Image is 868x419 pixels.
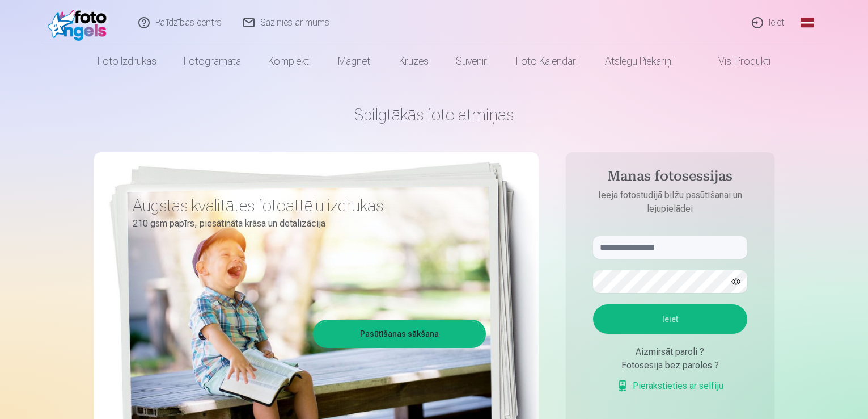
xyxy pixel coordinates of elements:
button: Ieiet [593,304,747,334]
a: Fotogrāmata [170,45,255,77]
a: Visi produkti [687,45,784,77]
h1: Spilgtākās foto atmiņas [94,104,774,125]
a: Krūzes [386,45,442,77]
a: Pierakstieties ar selfiju [617,379,723,393]
a: Suvenīri [442,45,502,77]
a: Foto izdrukas [84,45,170,77]
a: Pasūtīšanas sākšana [315,321,484,346]
a: Foto kalendāri [502,45,591,77]
h3: Augstas kvalitātes fotoattēlu izdrukas [133,195,477,216]
a: Atslēgu piekariņi [591,45,687,77]
a: Magnēti [324,45,386,77]
img: /fa1 [48,5,113,41]
div: Fotosesija bez paroles ? [593,359,747,372]
div: Aizmirsāt paroli ? [593,345,747,359]
p: Ieeja fotostudijā bilžu pasūtīšanai un lejupielādei [582,188,759,216]
p: 210 gsm papīrs, piesātināta krāsa un detalizācija [133,216,477,232]
a: Komplekti [255,45,324,77]
h4: Manas fotosessijas [582,168,759,188]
